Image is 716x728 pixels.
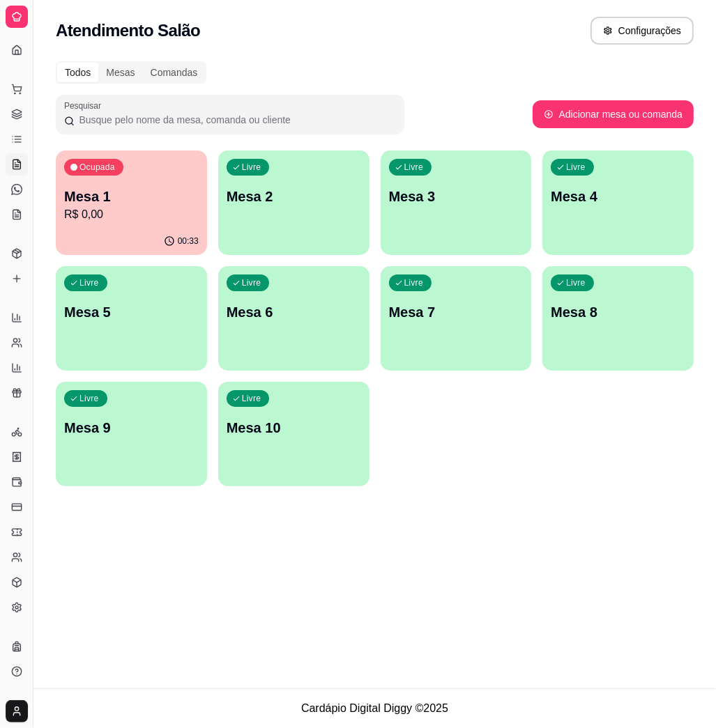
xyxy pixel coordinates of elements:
[57,63,98,82] div: Todos
[551,187,685,206] p: Mesa 4
[404,277,424,288] p: Livre
[98,63,142,82] div: Mesas
[551,302,685,322] p: Mesa 8
[33,688,716,728] footer: Cardápio Digital Diggy © 2025
[64,418,199,437] p: Mesa 9
[64,302,199,322] p: Mesa 5
[533,100,694,128] button: Adicionar mesa ou comanda
[64,187,199,206] p: Mesa 1
[591,17,694,45] button: Configurações
[75,113,396,127] input: Pesquisar
[404,162,424,173] p: Livre
[79,277,99,288] p: Livre
[389,302,524,322] p: Mesa 7
[381,150,532,255] button: LivreMesa 3
[178,235,199,247] p: 00:33
[218,150,370,255] button: LivreMesa 2
[542,150,694,255] button: LivreMesa 4
[566,162,586,173] p: Livre
[218,382,370,486] button: LivreMesa 10
[56,382,207,486] button: LivreMesa 9
[242,277,261,288] p: Livre
[542,266,694,371] button: LivreMesa 8
[56,20,200,42] h2: Atendimento Salão
[79,393,99,404] p: Livre
[56,150,207,255] button: OcupadaMesa 1R$ 0,0000:33
[64,206,199,223] p: R$ 0,00
[566,277,586,288] p: Livre
[64,100,106,111] label: Pesquisar
[218,266,370,371] button: LivreMesa 6
[79,162,115,173] p: Ocupada
[227,302,361,322] p: Mesa 6
[242,393,261,404] p: Livre
[242,162,261,173] p: Livre
[227,187,361,206] p: Mesa 2
[389,187,524,206] p: Mesa 3
[143,63,206,82] div: Comandas
[227,418,361,437] p: Mesa 10
[381,266,532,371] button: LivreMesa 7
[56,266,207,371] button: LivreMesa 5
